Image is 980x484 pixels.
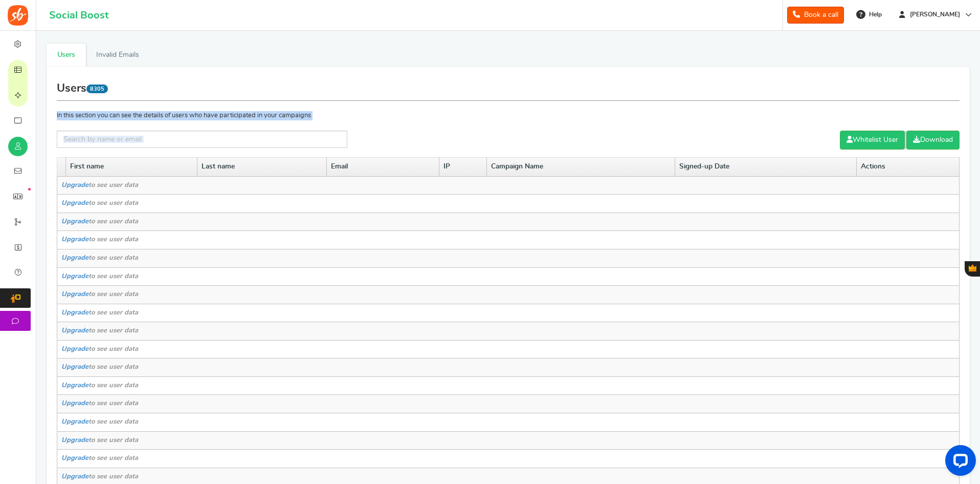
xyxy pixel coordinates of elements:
[61,364,88,370] a: Upgrade
[787,7,844,24] a: Book a call
[61,400,138,407] i: to see user data
[28,188,31,191] em: New
[61,418,88,425] a: Upgrade
[61,382,88,389] a: Upgrade
[61,255,138,261] i: to see user data
[61,182,138,188] i: to see user data
[57,131,347,148] input: Search by name or email
[906,10,964,19] span: [PERSON_NAME]
[61,200,138,206] i: to see user data
[61,309,138,316] i: to see user data
[969,264,976,271] span: Gratisfaction
[61,400,88,407] a: Upgrade
[66,158,197,177] th: First name
[439,158,487,177] th: IP
[61,218,88,225] a: Upgrade
[61,200,88,206] a: Upgrade
[906,131,960,150] a: Download
[47,44,86,67] a: Users
[840,131,905,150] a: Whitelist User
[61,418,138,425] i: to see user data
[61,236,88,243] a: Upgrade
[61,455,138,461] i: to see user data
[866,10,882,19] span: Help
[61,255,88,261] a: Upgrade
[197,158,326,177] th: Last name
[61,437,88,444] a: Upgrade
[486,158,675,177] th: Campaign Name
[61,327,88,334] a: Upgrade
[327,158,439,177] th: Email
[857,158,960,177] th: Actions
[675,158,856,177] th: Signed-up Date
[86,44,149,67] a: Invalid Emails
[61,473,138,480] i: to see user data
[61,437,138,444] i: to see user data
[61,327,138,334] i: to see user data
[61,182,88,188] a: Upgrade
[86,85,108,93] span: 8305
[61,273,138,280] i: to see user data
[61,346,88,352] a: Upgrade
[61,473,88,480] a: Upgrade
[49,10,108,21] h1: Social Boost
[61,455,88,461] a: Upgrade
[61,236,138,243] i: to see user data
[965,261,980,277] button: Gratisfaction
[61,364,138,370] i: to see user data
[8,5,28,26] img: Social Boost
[61,273,88,280] a: Upgrade
[61,291,88,298] a: Upgrade
[937,441,980,484] iframe: LiveChat chat widget
[61,291,138,298] i: to see user data
[61,382,138,389] i: to see user data
[57,77,960,101] h1: Users
[852,6,887,23] a: Help
[61,309,88,316] a: Upgrade
[61,218,138,225] i: to see user data
[57,111,960,120] p: In this section you can see the details of users who have participated in your campaigns
[61,346,138,352] i: to see user data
